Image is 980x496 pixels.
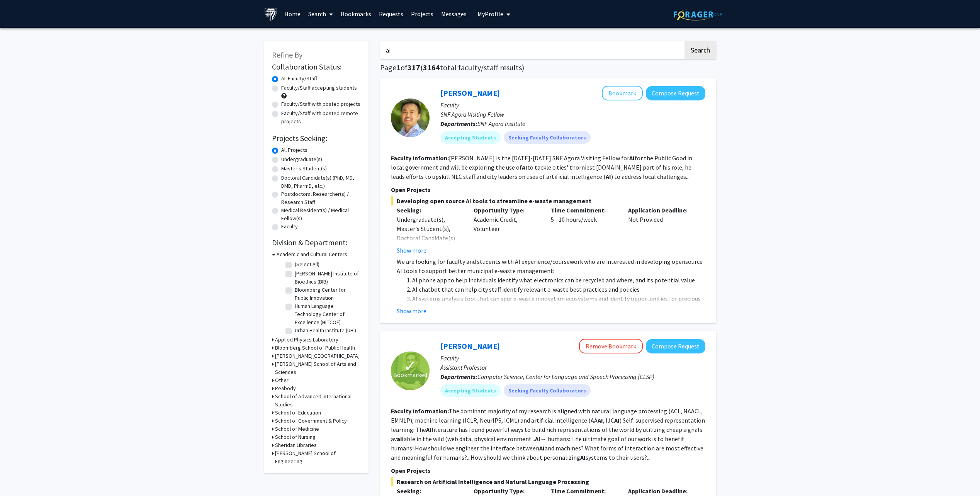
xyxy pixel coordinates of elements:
h3: Academic and Cultural Centers [277,250,347,258]
a: Bookmarks [337,0,375,27]
h3: School of Advanced International Studies [275,392,361,409]
h1: Page of ( total faculty/staff results) [380,63,716,72]
label: Bloomberg Center for Public Innovation [295,286,359,302]
span: 1 [396,63,401,72]
span: ✓ [404,362,417,370]
h3: Peabody [275,384,296,392]
button: Show more [397,306,426,316]
b: AI [522,163,527,171]
mat-chip: Accepting Students [440,131,501,144]
label: Faculty/Staff with posted remote projects [281,109,361,126]
b: AI [426,426,431,433]
label: Doctoral Candidate(s) (PhD, MD, DMD, PharmD, etc.) [281,174,361,190]
img: ForagerOne Logo [674,8,722,20]
a: Home [280,0,304,27]
span: Bookmarked [393,370,427,379]
p: Assistant Professor [440,363,705,372]
h3: Applied Physics Laboratory [275,336,338,344]
button: Search [684,41,716,59]
a: Requests [375,0,407,27]
img: Johns Hopkins University Logo [264,7,278,21]
h2: Collaboration Status: [272,62,361,71]
a: Projects [407,0,437,27]
b: Faculty Information: [391,407,449,415]
b: ai [397,435,402,443]
li: AI systems analysis tool that can spur e-waste innovation ecosystems and identify opportunities f... [412,294,705,313]
label: (Select All) [295,260,319,268]
a: Search [304,0,337,27]
h3: Other [275,376,289,384]
mat-chip: Accepting Students [440,384,501,397]
h3: Bloomberg School of Public Health [275,344,355,352]
h3: School of Nursing [275,433,316,441]
h2: Projects Seeking: [272,134,361,143]
b: AI [606,173,611,180]
p: Open Projects [391,185,705,194]
b: AI [629,154,635,162]
span: 3164 [423,63,440,72]
mat-chip: Seeking Faculty Collaborators [504,384,591,397]
span: SNF Agora Institute [477,120,525,127]
p: Faculty [440,353,705,363]
h3: [PERSON_NAME][GEOGRAPHIC_DATA] [275,352,360,360]
fg-read-more: The dominant majority of my research is aligned with natural language processing (ACL, NAACL, EMN... [391,407,705,461]
label: Postdoctoral Researcher(s) / Research Staff [281,190,361,206]
button: Show more [397,246,426,255]
div: Academic Credit, Volunteer [468,206,545,255]
h3: School of Government & Policy [275,417,347,425]
b: AI [580,454,586,461]
p: Time Commitment: [551,486,617,496]
div: Not Provided [622,206,700,255]
h2: Division & Department: [272,238,361,247]
p: Time Commitment: [551,206,617,215]
label: Master's Student(s) [281,165,327,173]
span: Refine By [272,50,302,59]
button: Remove Bookmark [579,339,643,353]
span: Research on Artificial Intelligence and Natural Language Processing [391,477,705,486]
p: Seeking: [397,206,462,215]
label: All Faculty/Staff [281,75,317,83]
label: Medical Resident(s) / Medical Fellow(s) [281,206,361,223]
b: AI [598,416,603,424]
div: Undergraduate(s), Master's Student(s), Doctoral Candidate(s) (PhD, MD, DMD, PharmD, etc.), Postdo... [397,215,462,289]
b: Departments: [440,373,477,380]
label: All Projects [281,146,307,154]
p: Application Deadline: [628,486,694,496]
fg-read-more: [PERSON_NAME] is the [DATE]-[DATE] SNF Agora Visiting Fellow for for the Public Good in local gov... [391,154,692,180]
p: We are looking for faculty and students with AI experience/coursework who are interested in devel... [397,257,705,275]
span: My Profile [477,10,503,18]
h3: [PERSON_NAME] School of Engineering [275,449,361,465]
div: 5 - 10 hours/week [545,206,622,255]
h3: Sheridan Libraries [275,441,317,449]
a: [PERSON_NAME] [440,341,500,351]
label: Faculty/Staff accepting students [281,84,357,92]
b: AI [614,416,620,424]
input: Search Keywords [380,41,683,59]
li: AI chatbot that can help city staff identify relevant e-waste best practices and policies [412,285,705,294]
label: Human Language Technology Center of Excellence (HLTCOE) [295,302,359,326]
li: AI phone app to help individuals identify what electronics can be recycled and where, and its pot... [412,275,705,285]
h3: School of Education [275,409,321,417]
mat-chip: Seeking Faculty Collaborators [504,131,591,144]
span: Computer Science, Center for Language and Speech Processing (CLSP) [477,373,654,380]
span: 317 [408,63,420,72]
h3: School of Medicine [275,425,319,433]
b: AI [535,435,540,443]
a: [PERSON_NAME] [440,88,500,98]
p: Opportunity Type: [474,206,539,215]
label: [PERSON_NAME] Institute of Bioethics (BIB) [295,270,359,286]
label: Urban Health Institute (UHI) [295,326,356,335]
p: Faculty [440,100,705,110]
label: Faculty [281,223,298,231]
label: Undergraduate(s) [281,155,322,163]
p: SNF Agora Visiting Fellow [440,110,705,119]
span: Developing open source AI tools to streamline e-waste management [391,196,705,206]
p: Opportunity Type: [474,486,539,496]
a: Messages [437,0,470,27]
p: Open Projects [391,466,705,475]
b: Departments: [440,120,477,127]
label: Faculty/Staff with posted projects [281,100,360,108]
button: Compose Request to Daniel Khashabi [646,339,705,353]
b: Faculty Information: [391,154,449,162]
button: Add David Park to Bookmarks [602,86,643,100]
